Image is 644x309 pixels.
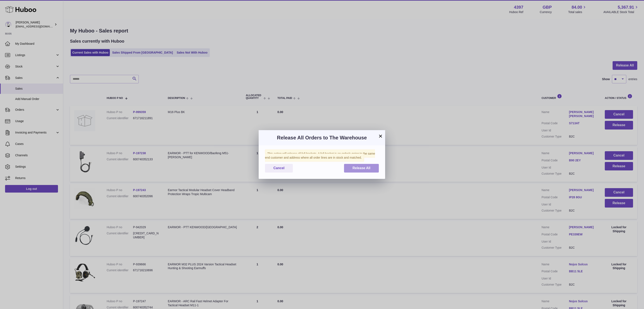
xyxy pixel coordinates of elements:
span: Cancel [273,166,284,170]
button: Cancel [265,164,293,173]
span: This action will release all full baskets. A full basket is an order/s going to the same end cust... [265,150,375,162]
h3: Release All Orders to The Warehouse [265,134,379,141]
button: × [378,134,383,139]
span: Release All [352,166,370,170]
button: Release All [344,164,379,173]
